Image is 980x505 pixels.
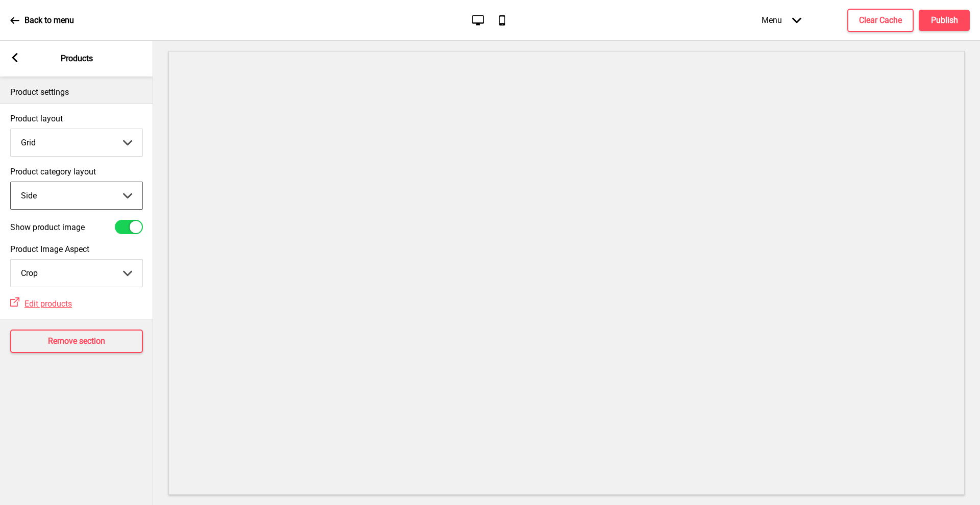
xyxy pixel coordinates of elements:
[10,87,143,98] p: Product settings
[10,330,143,353] button: Remove section
[919,10,970,31] button: Publish
[931,15,958,26] h4: Publish
[10,114,143,123] label: Product layout
[751,5,812,35] div: Menu
[10,222,85,232] label: Show product image
[859,15,902,26] h4: Clear Cache
[24,15,74,26] p: Back to menu
[847,9,914,32] button: Clear Cache
[10,167,143,176] label: Product category layout
[61,53,93,64] p: Products
[10,244,143,254] label: Product Image Aspect
[24,299,72,309] span: Edit products
[19,299,72,309] a: Edit products
[10,7,74,34] a: Back to menu
[48,336,105,347] h4: Remove section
